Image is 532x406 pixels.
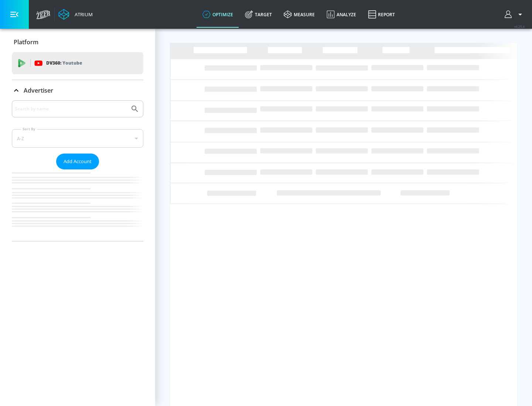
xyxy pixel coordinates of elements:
[197,1,239,28] a: optimize
[12,169,143,241] nav: list of Advertiser
[64,157,92,166] span: Add Account
[12,80,143,101] div: Advertiser
[56,154,99,169] button: Add Account
[62,59,82,67] p: Youtube
[21,127,37,131] label: Sort By
[15,104,127,114] input: Search by name
[58,9,93,20] a: Atrium
[514,24,525,28] span: v 4.25.4
[12,52,143,74] div: DV360: Youtube
[14,38,38,46] p: Platform
[321,1,362,28] a: Analyze
[239,1,278,28] a: Target
[46,59,82,67] p: DV360:
[12,129,143,148] div: A-Z
[12,32,143,52] div: Platform
[24,86,53,94] p: Advertiser
[278,1,321,28] a: measure
[12,100,143,241] div: Advertiser
[72,11,93,18] div: Atrium
[362,1,401,28] a: Report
